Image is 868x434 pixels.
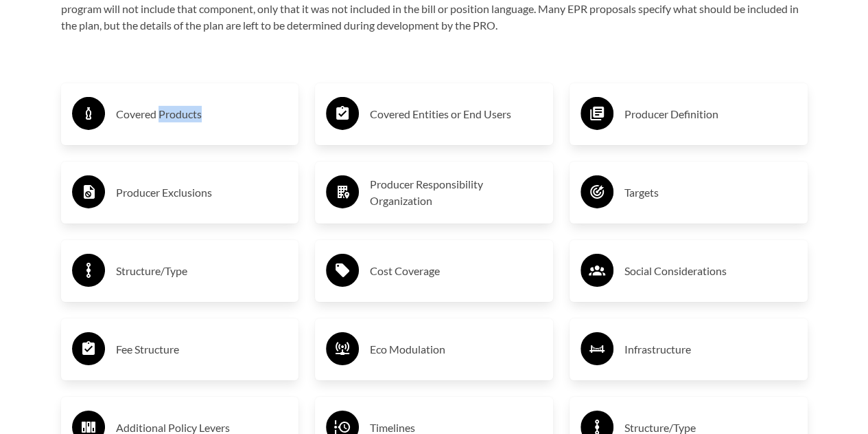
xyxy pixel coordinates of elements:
[370,103,542,125] h3: Covered Entities or End Users
[116,182,288,204] h3: Producer Exclusions
[370,338,542,360] h3: Eco Modulation
[624,182,797,204] h3: Targets
[116,260,288,282] h3: Structure/Type
[370,260,542,282] h3: Cost Coverage
[116,103,288,125] h3: Covered Products
[116,338,288,360] h3: Fee Structure
[624,260,797,282] h3: Social Considerations
[624,103,797,125] h3: Producer Definition
[370,176,542,209] h3: Producer Responsibility Organization
[624,338,797,360] h3: Infrastructure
